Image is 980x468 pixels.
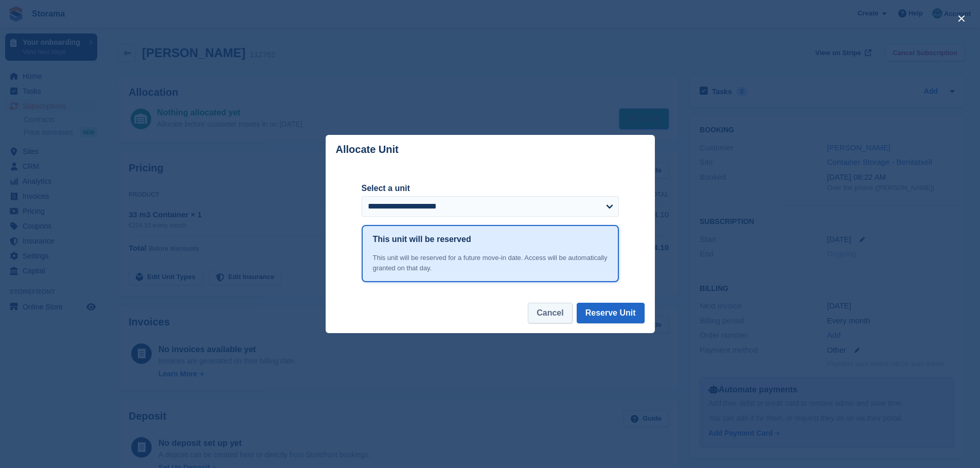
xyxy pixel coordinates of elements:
[953,10,970,27] button: close
[577,303,645,323] button: Reserve Unit
[373,253,608,273] div: This unit will be reserved for a future move-in date. Access will be automatically granted on tha...
[528,303,572,323] button: Cancel
[373,233,471,246] h1: This unit will be reserved
[336,144,399,155] p: Allocate Unit
[362,182,619,195] label: Select a unit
